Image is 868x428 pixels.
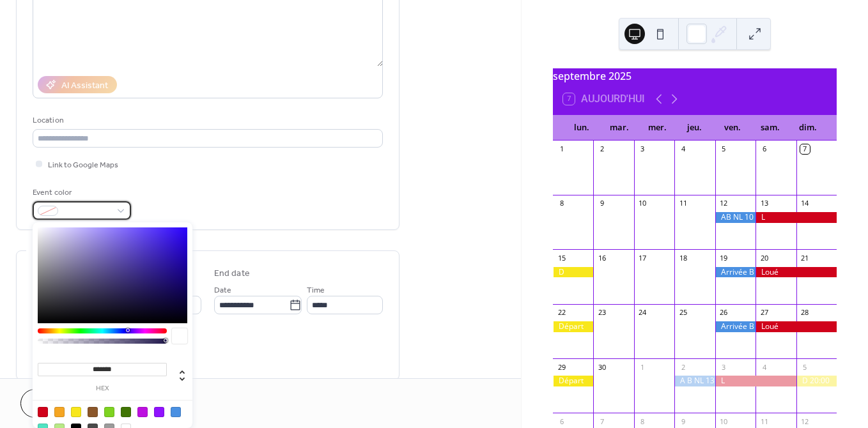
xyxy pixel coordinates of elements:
[678,417,688,426] div: 9
[759,417,769,426] div: 11
[20,389,99,418] button: Cancel
[759,253,769,263] div: 20
[719,362,729,372] div: 3
[597,308,607,317] div: 23
[104,407,114,417] div: #7ED321
[88,407,98,417] div: #8B572A
[38,385,167,392] label: hex
[214,267,250,280] div: End date
[557,253,566,263] div: 15
[678,253,688,263] div: 18
[597,144,607,154] div: 2
[154,407,164,417] div: #9013FE
[553,376,593,386] div: Départ
[800,253,810,263] div: 21
[789,115,826,141] div: dim.
[715,376,796,386] div: L
[800,308,810,317] div: 28
[638,417,647,426] div: 8
[674,376,715,386] div: A B NL 13
[759,199,769,208] div: 13
[715,321,756,332] div: Arrivée B NL 11
[759,144,769,154] div: 6
[796,376,837,386] div: D 20:00
[800,144,810,154] div: 7
[597,199,607,208] div: 9
[33,186,128,199] div: Event color
[121,407,131,417] div: #417505
[553,68,837,84] div: septembre 2025
[48,158,118,172] span: Link to Google Maps
[713,115,751,141] div: ven.
[756,212,837,223] div: L
[171,407,181,417] div: #4A90E2
[800,417,810,426] div: 12
[38,407,48,417] div: #D0021B
[678,144,688,154] div: 4
[676,115,713,141] div: jeu.
[54,407,65,417] div: #F5A623
[639,115,676,141] div: mer.
[601,115,639,141] div: mar.
[71,407,81,417] div: #F8E71C
[557,144,566,154] div: 1
[557,362,566,372] div: 29
[759,308,769,317] div: 27
[678,199,688,208] div: 11
[638,253,647,263] div: 17
[759,362,769,372] div: 4
[638,308,647,317] div: 24
[678,308,688,317] div: 25
[719,417,729,426] div: 10
[719,144,729,154] div: 5
[800,362,810,372] div: 5
[719,199,729,208] div: 12
[719,308,729,317] div: 26
[557,199,566,208] div: 8
[214,284,231,297] span: Date
[638,199,647,208] div: 10
[715,267,756,278] div: Arrivée B NL 12
[553,321,593,332] div: Départ
[33,114,380,127] div: Location
[597,362,607,372] div: 30
[638,362,647,372] div: 1
[557,308,566,317] div: 22
[597,253,607,263] div: 16
[553,267,593,278] div: D
[756,321,837,332] div: Loué
[715,212,756,223] div: AB NL 10
[563,115,601,141] div: lun.
[800,199,810,208] div: 14
[719,253,729,263] div: 19
[597,417,607,426] div: 7
[678,362,688,372] div: 2
[756,267,837,278] div: Loué
[137,407,148,417] div: #BD10E0
[751,115,789,141] div: sam.
[307,284,325,297] span: Time
[557,417,566,426] div: 6
[638,144,647,154] div: 3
